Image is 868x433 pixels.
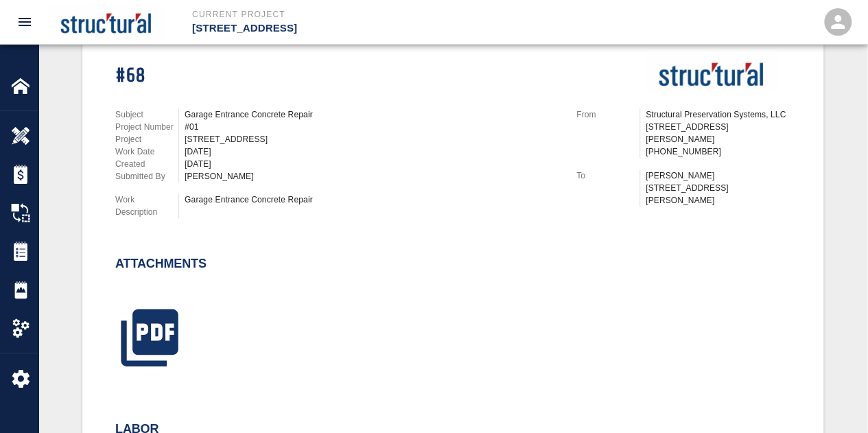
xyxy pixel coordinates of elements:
[115,108,178,121] p: Subject
[115,158,178,170] p: Created
[115,121,178,133] p: Project Number
[49,5,165,38] img: Structural Preservation Systems, LLC
[115,194,178,218] p: Work Description
[646,108,790,121] p: Structural Preservation Systems, LLC
[192,21,508,36] p: [STREET_ADDRESS]
[115,65,560,89] h1: #68
[185,121,560,133] div: #01
[185,108,560,121] div: Garage Entrance Concrete Repair
[646,169,790,182] p: [PERSON_NAME]
[115,257,207,272] h2: Attachments
[576,169,640,182] p: To
[8,5,41,38] button: open drawer
[115,145,178,158] p: Work Date
[185,145,560,158] div: [DATE]
[185,158,560,170] div: [DATE]
[799,367,868,433] iframe: Chat Widget
[576,108,640,121] p: From
[192,8,508,21] p: Current Project
[646,145,790,158] p: [PHONE_NUMBER]
[646,121,790,145] p: [STREET_ADDRESS][PERSON_NAME]
[115,170,178,183] p: Submitted By
[185,170,560,183] div: [PERSON_NAME]
[185,194,560,206] div: Garage Entrance Concrete Repair
[645,54,779,92] img: Structural Preservation Systems, LLC
[185,133,560,145] div: [STREET_ADDRESS]
[646,182,790,207] p: [STREET_ADDRESS][PERSON_NAME]
[115,133,178,145] p: Project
